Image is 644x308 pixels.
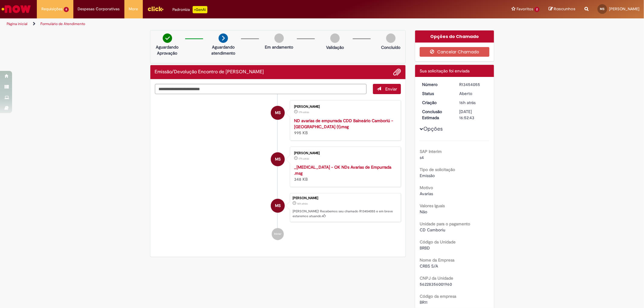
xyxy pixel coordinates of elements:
span: Favoritos [517,6,533,12]
img: img-circle-grey.png [330,33,340,43]
img: img-circle-grey.png [274,33,284,43]
span: 17h atrás [299,110,309,114]
b: SAP Interim [420,149,442,154]
span: Emissão [420,173,435,178]
div: Maria Eduarda Paulela Dos Santos [271,106,285,120]
div: 348 KB [294,164,395,182]
button: Adicionar anexos [393,68,401,76]
dt: Criação [418,100,455,106]
p: Aguardando atendimento [209,44,238,56]
b: Unidade para o pagamento [420,221,470,227]
div: [PERSON_NAME] [293,196,398,200]
div: Maria Eduarda Paulela Dos Santos [271,152,285,166]
time: 27/08/2025 17:52:38 [459,100,476,105]
span: 17h atrás [299,157,309,160]
span: CD Camboriu [420,227,445,233]
div: [PERSON_NAME] [294,151,395,155]
div: Aberto [459,90,487,97]
b: CNPJ da Unidade [420,275,453,281]
span: Requisições [41,6,62,12]
span: More [129,6,138,12]
span: s4 [420,155,424,160]
b: Nome da Empresa [420,257,454,263]
div: Opções do Chamado [415,30,494,43]
img: click_logo_yellow_360x200.png [147,4,164,13]
span: BR11 [420,300,428,305]
button: Cancelar Chamado [420,47,489,57]
span: MS [275,106,281,120]
span: Rascunhos [554,6,575,12]
div: 27/08/2025 17:52:38 [459,100,487,106]
dt: Conclusão Estimada [418,109,455,121]
span: MS [275,198,281,213]
time: 27/08/2025 17:52:12 [299,157,309,160]
div: [PERSON_NAME] [294,105,395,109]
h2: Emissão/Devolução Encontro de Contas Fornecedor Histórico de tíquete [155,69,264,75]
img: check-circle-green.png [163,33,172,43]
ul: Histórico de tíquete [155,94,401,246]
a: Formulário de Atendimento [40,21,85,26]
span: Enviar [385,86,397,92]
span: 16h atrás [297,202,308,205]
a: _[MEDICAL_DATA] - OK NDs Avarias de Empurrada .msg [294,164,391,176]
span: 56228356001960 [420,281,452,287]
div: Maria Eduarda Paulela Dos Santos [271,199,285,213]
b: Valores Iguais [420,203,445,208]
img: ServiceNow [1,3,32,15]
b: Código da empresa [420,294,456,299]
a: Rascunhos [549,6,575,12]
p: Aguardando Aprovação [153,44,182,56]
span: BRBD [420,245,430,251]
span: MS [600,7,605,11]
ul: Trilhas de página [5,18,425,30]
dt: Status [418,90,455,97]
b: Código da Unidade [420,239,456,245]
p: +GenAi [193,6,207,13]
a: ND avarias de empurrada CDD Balneário Camboriú - [GEOGRAPHIC_DATA] (1).msg [294,118,393,129]
img: arrow-next.png [219,33,228,43]
span: [PERSON_NAME] [609,6,639,11]
p: Em andamento [265,44,293,50]
time: 27/08/2025 17:52:38 [297,202,308,205]
div: [DATE] 16:52:43 [459,109,487,121]
span: 16h atrás [459,100,476,105]
div: Padroniza [173,6,207,13]
span: MS [275,152,281,167]
a: Página inicial [7,21,27,26]
li: Maria Eduarda Paulela Dos Santos [155,193,401,222]
div: 995 KB [294,118,395,136]
time: 27/08/2025 17:52:23 [299,110,309,114]
span: Despesas Corporativas [78,6,120,12]
span: 6 [64,7,69,12]
button: Enviar [373,84,401,94]
span: Não [420,209,427,214]
dt: Número [418,81,455,87]
span: 2 [534,7,540,12]
textarea: Digite sua mensagem aqui... [155,84,367,94]
p: Validação [326,44,344,50]
span: Sua solicitação foi enviada [420,68,469,74]
img: img-circle-grey.png [386,33,396,43]
p: [PERSON_NAME]! Recebemos seu chamado R13454055 e em breve estaremos atuando. [293,209,398,218]
div: R13454055 [459,81,487,87]
span: Avarias [420,191,433,196]
b: Motivo [420,185,433,190]
span: CRBS S/A [420,263,438,269]
p: Concluído [381,44,400,50]
b: Tipo de solicitação [420,167,455,172]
